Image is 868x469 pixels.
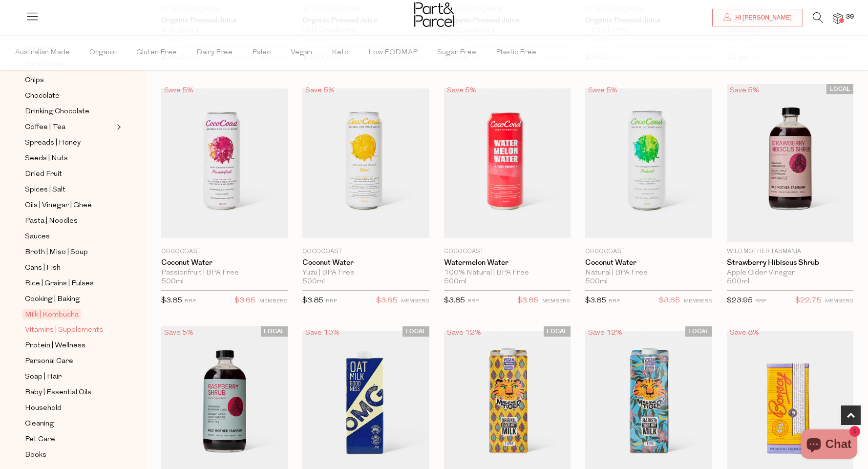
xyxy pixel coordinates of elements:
span: Pasta | Noodles [25,215,78,227]
span: Organic [89,36,117,70]
a: Coconut Water [585,258,712,267]
small: MEMBERS [259,298,288,304]
span: LOCAL [261,326,288,337]
inbox-online-store-chat: Shopify online store chat [798,429,860,461]
span: 39 [844,13,856,21]
p: Wild Mother Tasmania [727,247,853,256]
a: Broth | Miso | Soup [25,246,114,258]
a: Seeds | Nuts [25,152,114,165]
p: CocoCoast [585,247,712,256]
a: Rice | Grains | Pulses [25,277,114,290]
a: Baby | Essential Oils [25,386,114,399]
span: Milk | Kombucha [22,309,81,320]
a: Watermelon Water [444,258,571,267]
span: Coffee | Tea [25,122,65,133]
a: Books [25,449,114,461]
img: Coconut Water [302,88,429,238]
div: Save 5% [444,84,479,97]
div: Save 8% [727,326,762,340]
p: CocoCoast [302,247,429,256]
div: Save 5% [161,84,196,97]
span: Rice | Grains | Pulses [25,278,94,290]
a: Drinking Chocolate [25,106,114,118]
span: 500ml [444,277,466,286]
a: Vitamins | Supplements [25,324,114,336]
span: Spreads | Honey [25,137,81,149]
img: Coconut Water [585,88,712,238]
span: $3.65 [517,295,538,307]
a: Cans | Fish [25,262,114,274]
a: Coconut Water [302,258,429,267]
div: Natural | BPA Free [585,269,712,277]
div: Save 5% [585,84,620,97]
a: Pet Care [25,433,114,446]
div: Save 5% [727,84,762,97]
p: CocoCoast [444,247,571,256]
span: $3.85 [302,297,323,304]
a: Spices | Salt [25,184,114,196]
a: Chips [25,74,114,86]
a: Dried Fruit [25,168,114,180]
span: 500ml [161,277,184,286]
a: Spreads | Honey [25,137,114,149]
span: Hi [PERSON_NAME] [733,14,792,22]
img: Watermelon Water [444,88,571,238]
span: Dried Fruit [25,169,62,180]
a: Soap | Hair [25,371,114,383]
span: Protein | Wellness [25,340,85,352]
span: $3.85 [585,297,606,304]
span: Cooking | Baking [25,294,80,305]
small: RRP [326,298,337,304]
span: $3.85 [444,297,465,304]
img: Strawberry Hibiscus Shrub [727,84,853,242]
span: Chips [25,75,44,86]
span: Soap | Hair [25,371,62,383]
span: Cleaning [25,418,54,430]
span: Oils | Vinegar | Ghee [25,200,92,212]
span: Baby | Essential Oils [25,387,91,399]
small: RRP [467,298,479,304]
span: $3.65 [659,295,680,307]
span: Pet Care [25,434,55,446]
small: MEMBERS [684,298,712,304]
span: LOCAL [826,84,853,94]
span: 500ml [727,277,749,286]
div: Apple Cider Vinegar [727,269,853,277]
a: Hi [PERSON_NAME] [712,9,803,26]
small: MEMBERS [401,298,429,304]
span: Vitamins | Supplements [25,324,103,336]
div: Save 10% [302,326,342,340]
span: LOCAL [544,326,571,337]
img: Part&Parcel [414,2,454,27]
div: Save 5% [302,84,338,97]
div: Yuzu | BPA Free [302,269,429,277]
small: RRP [755,298,766,304]
span: Plastic Free [496,36,536,70]
small: RRP [609,298,620,304]
span: Gluten Free [136,36,177,70]
span: Cans | Fish [25,262,61,274]
span: Vegan [291,36,312,70]
p: CocoCoast [161,247,288,256]
span: Chocolate [25,90,60,102]
span: Personal Care [25,356,73,367]
div: Save 12% [444,326,484,340]
a: Personal Care [25,355,114,367]
div: Passionfruit | BPA Free [161,269,288,277]
div: Save 5% [161,326,196,340]
span: Seeds | Nuts [25,153,68,165]
span: Australian Made [15,36,70,70]
small: MEMBERS [825,298,853,304]
a: Strawberry Hibiscus Shrub [727,258,853,267]
span: LOCAL [402,326,429,337]
div: Save 12% [585,326,625,340]
a: Cleaning [25,418,114,430]
a: Coffee | Tea [25,121,114,133]
span: Dairy Free [196,36,233,70]
small: RRP [185,298,196,304]
small: MEMBERS [542,298,571,304]
span: 500ml [302,277,325,286]
a: Protein | Wellness [25,340,114,352]
button: Expand/Collapse Coffee | Tea [114,121,121,133]
span: $3.65 [376,295,397,307]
